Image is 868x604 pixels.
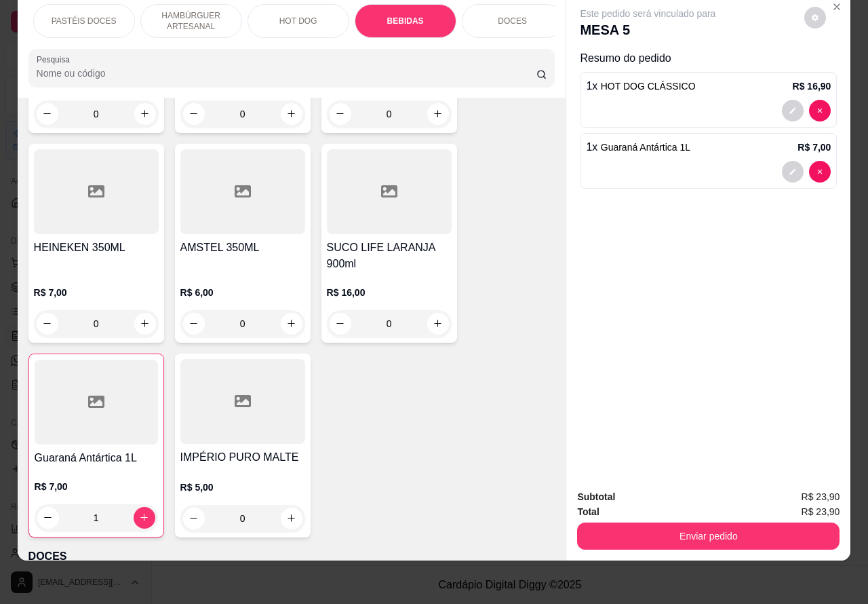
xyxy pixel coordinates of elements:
[797,140,831,154] p: R$ 7,00
[427,103,449,125] button: increase-product-quantity
[804,7,826,29] button: decrease-product-quantity
[180,480,305,494] p: R$ 5,00
[134,103,156,125] button: increase-product-quantity
[134,507,155,529] button: increase-product-quantity
[37,507,59,529] button: decrease-product-quantity
[809,161,831,183] button: decrease-product-quantity
[427,313,449,335] button: increase-product-quantity
[28,548,555,565] p: DOCES
[183,103,205,125] button: decrease-product-quantity
[330,313,351,335] button: decrease-product-quantity
[577,506,599,517] strong: Total
[387,16,424,26] p: BEBIDAS
[52,16,117,26] p: PASTÉIS DOCES
[37,103,58,125] button: decrease-product-quantity
[793,79,831,93] p: R$ 16,90
[183,313,205,335] button: decrease-product-quantity
[802,504,840,519] span: R$ 23,90
[580,7,715,20] p: Este pedido será vinculado para
[782,161,804,183] button: decrease-product-quantity
[281,313,302,335] button: increase-product-quantity
[802,489,840,504] span: R$ 23,90
[34,286,159,299] p: R$ 7,00
[580,50,837,67] p: Resumo do pedido
[134,313,156,335] button: increase-product-quantity
[180,449,305,466] h4: IMPÉRIO PURO MALTE
[601,142,690,153] span: Guaraná Antártica 1L
[35,450,158,466] h4: Guaraná Antártica 1L
[782,100,804,121] button: decrease-product-quantity
[281,508,302,529] button: increase-product-quantity
[809,100,831,121] button: decrease-product-quantity
[37,54,75,65] label: Pesquisa
[183,508,205,529] button: decrease-product-quantity
[330,103,351,125] button: decrease-product-quantity
[586,139,690,155] p: 1 x
[281,103,302,125] button: increase-product-quantity
[37,313,58,335] button: decrease-product-quantity
[580,20,715,39] p: MESA 5
[180,286,305,299] p: R$ 6,00
[327,286,452,299] p: R$ 16,00
[152,10,231,32] p: HAMBÚRGUER ARTESANAL
[577,523,840,550] button: Enviar pedido
[37,67,536,80] input: Pesquisa
[327,240,452,272] h4: SUCO LIFE LARANJA 900ml
[577,491,615,502] strong: Subtotal
[35,480,158,493] p: R$ 7,00
[586,78,695,94] p: 1 x
[279,16,317,26] p: HOT DOG
[498,16,527,26] p: DOCES
[34,240,159,256] h4: HEINEKEN 350ML
[601,81,696,92] span: HOT DOG CLÁSSICO
[180,240,305,256] h4: AMSTEL 350ML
